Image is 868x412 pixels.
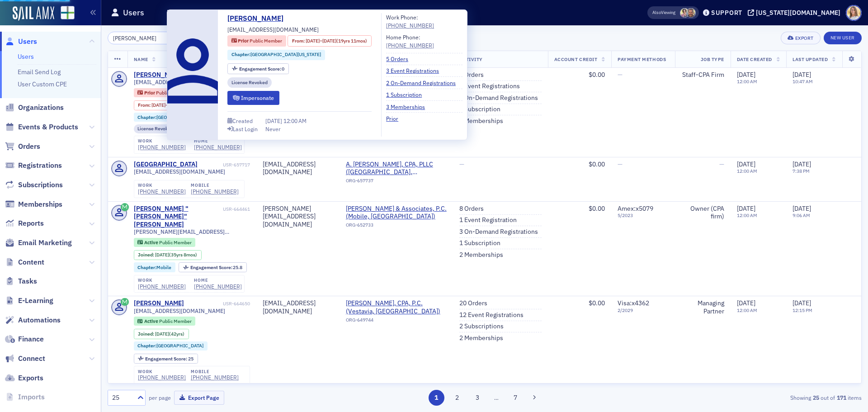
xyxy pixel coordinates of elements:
div: License Revoked [227,77,272,88]
span: [PERSON_NAME][EMAIL_ADDRESS][DOMAIN_NAME] [134,228,250,235]
a: Orders [5,142,40,152]
a: [PHONE_NUMBER] [194,283,242,290]
a: Exports [5,373,43,383]
div: – (19yrs 11mos) [306,38,367,45]
div: Also [652,9,661,15]
span: [DATE] [306,38,320,44]
a: 3 Event Registrations [459,82,520,90]
a: Organizations [5,103,64,113]
span: Exports [18,373,43,383]
button: Export Page [174,391,224,405]
time: 12:15 PM [793,307,812,313]
a: [PERSON_NAME] [227,13,290,24]
h1: Users [123,7,144,18]
div: USR-664461 [223,206,250,212]
span: Tasks [18,276,37,286]
span: Public Member [159,239,192,246]
div: Last Login [233,127,258,132]
a: User Custom CPE [18,80,67,88]
div: Engagement Score: 25 [134,354,198,364]
time: 12:00 AM [737,78,757,85]
div: 25 [145,356,193,361]
div: 0 [239,66,285,71]
a: [PHONE_NUMBER] [386,41,434,49]
div: Chapter: [134,341,208,350]
a: Connect [5,354,45,364]
span: 2 / 2029 [618,308,669,313]
span: Engagement Score : [145,355,188,362]
div: work [138,369,186,374]
span: Chapter : [231,51,250,57]
div: USR-657717 [199,162,250,168]
span: Viewing [652,9,675,16]
div: mobile [191,369,239,374]
a: Finance [5,334,44,344]
span: 12:00 AM [283,117,307,124]
span: [EMAIL_ADDRESS][DOMAIN_NAME] [134,79,225,85]
span: [DATE] [737,299,755,307]
a: [PERSON_NAME] [134,299,184,308]
a: 3 On-Demand Registrations [459,228,538,236]
span: Activity [459,56,483,62]
span: Chapter : [137,342,156,349]
a: 20 Orders [459,299,487,308]
button: Impersonate [227,91,279,105]
time: 7:38 PM [793,168,810,174]
a: Active Public Member [137,239,191,245]
a: Chapter:[GEOGRAPHIC_DATA] [137,343,203,349]
span: [DATE] [155,331,169,337]
div: From: 2003-08-14 00:00:00 [134,100,217,110]
span: Profile [846,5,862,21]
div: Created [232,118,253,123]
span: Name [134,56,148,62]
time: 12:00 AM [737,307,757,313]
div: [GEOGRAPHIC_DATA] [134,161,198,169]
div: Showing out of items [617,393,862,402]
span: Robert Hall & Associates, P.C. (Mobile, AL) [346,205,447,221]
span: Roger D. Hall, CPA, P.C. (Vestavia, AL) [346,299,447,315]
span: [EMAIL_ADDRESS][DOMAIN_NAME] [227,25,319,33]
button: 3 [470,390,486,406]
span: E-Learning [18,296,53,306]
div: Home Phone: [386,33,434,50]
div: [EMAIL_ADDRESS][DOMAIN_NAME] [263,161,333,176]
span: Imports [18,392,45,402]
a: Tasks [5,276,37,286]
span: Payment Methods [618,56,666,62]
a: A. [PERSON_NAME], CPA, PLLC ([GEOGRAPHIC_DATA], [GEOGRAPHIC_DATA]) [346,161,447,176]
span: [DATE] [265,117,283,124]
a: Email Marketing [5,238,72,248]
span: Active [144,239,159,246]
a: SailAMX [13,6,54,21]
a: [PHONE_NUMBER] [138,144,186,151]
span: Engagement Score : [239,66,282,72]
button: Export [781,32,820,44]
a: [PHONE_NUMBER] [138,283,186,290]
a: [PHONE_NUMBER] [386,21,434,29]
div: [EMAIL_ADDRESS][DOMAIN_NAME] [263,299,333,315]
img: SailAMX [61,6,75,20]
span: [DATE] [793,204,811,213]
a: 3 Memberships [459,117,503,125]
time: 12:00 AM [737,168,757,174]
div: (35yrs 8mos) [155,252,197,258]
span: [DATE] [155,251,169,258]
span: Automations [18,315,61,325]
a: 2 Subscriptions [459,322,504,331]
a: Registrations [5,161,62,170]
strong: 25 [811,393,821,402]
a: E-Learning [5,296,53,306]
a: 1 Subscription [459,105,500,114]
span: Finance [18,334,44,344]
a: 2 On-Demand Registrations [386,79,462,87]
span: [DATE] [737,204,755,213]
span: Prior [238,38,250,44]
a: Memberships [5,199,62,209]
a: [PHONE_NUMBER] [191,374,239,381]
div: Joined: 1983-07-21 00:00:00 [134,329,189,339]
a: Automations [5,315,61,325]
a: 3 Event Registrations [386,66,446,75]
